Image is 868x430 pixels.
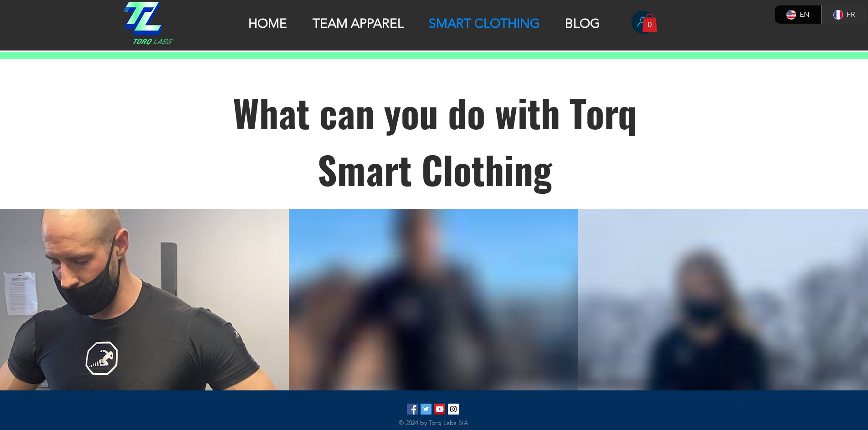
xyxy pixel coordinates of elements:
p: TEAM APPAREL [308,16,408,31]
img: Torq_Labs Instagram [448,404,459,415]
div: Language Selector: English [775,5,867,24]
nav: Site [236,15,612,30]
a: TEAM APPAREL [300,15,416,30]
div: EN [800,10,809,20]
span: © 2024 by Torq Labs SIA [399,419,468,427]
img: French [833,10,843,20]
div: FR [847,10,855,20]
p: SMART CLOTHING [424,16,544,31]
button: French [821,5,867,24]
p: BLOG [560,16,605,31]
text: 0 [647,20,652,29]
img: Facebook Social Icon [407,404,418,415]
a: SMART CLOTHING [416,15,552,30]
img: TRANSPARENT TORQ LOGO.png [124,2,173,45]
button: English [775,5,822,24]
span: What can you do with Torq Smart Clothing [233,84,637,197]
img: YouTube Social Icon [434,404,445,415]
p: HOME [244,16,292,31]
a: BLOG [553,15,612,30]
img: Twitter Social Icon [421,404,431,415]
iframe: Wix Chat [825,387,868,430]
img: English [786,10,796,20]
ul: Social Bar [407,404,459,415]
a: Cart with 0 items [642,14,657,32]
a: HOME [236,15,300,30]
